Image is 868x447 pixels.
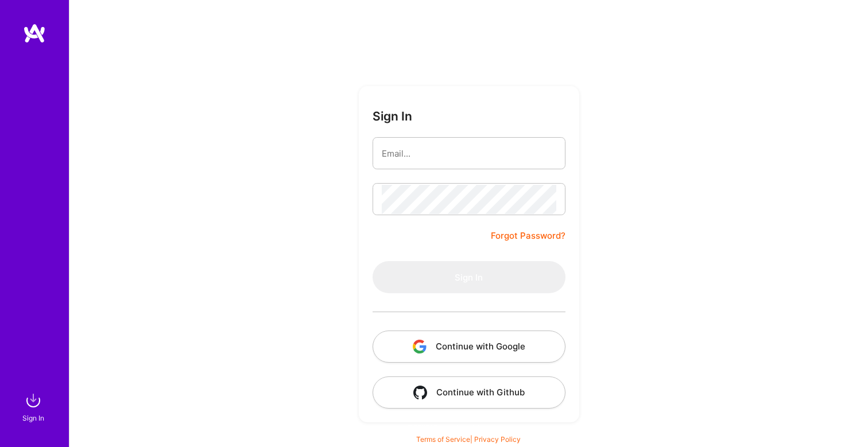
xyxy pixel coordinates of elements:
button: Continue with Google [373,331,565,363]
h3: Sign In [373,109,412,123]
div: Sign In [22,412,44,424]
button: Sign In [373,261,565,293]
a: Terms of Service [416,435,470,444]
a: sign inSign In [24,389,45,424]
img: icon [413,340,427,353]
a: Privacy Policy [474,435,521,444]
img: sign in [22,389,45,412]
img: logo [23,23,46,44]
a: Forgot Password? [491,229,565,243]
div: © 2025 ATeams Inc., All rights reserved. [69,413,868,441]
span: | [416,435,521,444]
input: Email... [382,139,556,168]
img: icon [413,386,427,399]
button: Continue with Github [373,376,565,409]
